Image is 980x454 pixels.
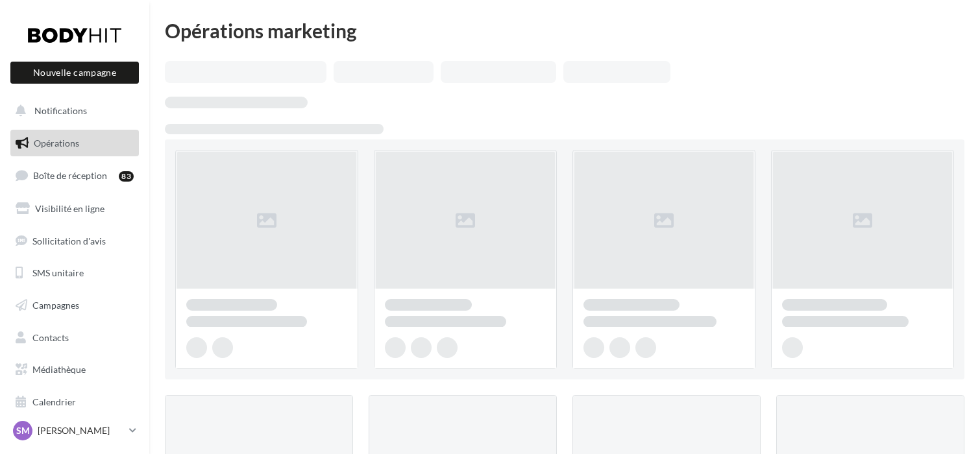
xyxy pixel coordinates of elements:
a: SM [PERSON_NAME] [10,418,139,443]
button: Nouvelle campagne [10,62,139,84]
span: Calendrier [32,396,76,407]
span: Notifications [34,105,87,116]
div: Opérations marketing [165,21,964,40]
a: Contacts [8,324,141,352]
a: SMS unitaire [8,259,141,287]
p: [PERSON_NAME] [38,424,124,437]
span: SMS unitaire [32,267,84,278]
span: Campagnes [32,300,79,311]
button: Notifications [8,97,136,125]
a: Visibilité en ligne [8,195,141,222]
span: Visibilité en ligne [35,203,104,214]
span: Sollicitation d'avis [32,235,106,246]
a: Boîte de réception83 [8,161,141,189]
a: Calendrier [8,388,141,416]
span: Contacts [32,332,69,343]
a: Campagnes [8,292,141,319]
span: Opérations [34,137,79,149]
a: Sollicitation d'avis [8,228,141,255]
span: Médiathèque [32,364,86,375]
a: Médiathèque [8,356,141,383]
span: SM [16,424,30,437]
span: Boîte de réception [33,170,107,181]
div: 83 [119,171,134,182]
a: Opérations [8,130,141,157]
